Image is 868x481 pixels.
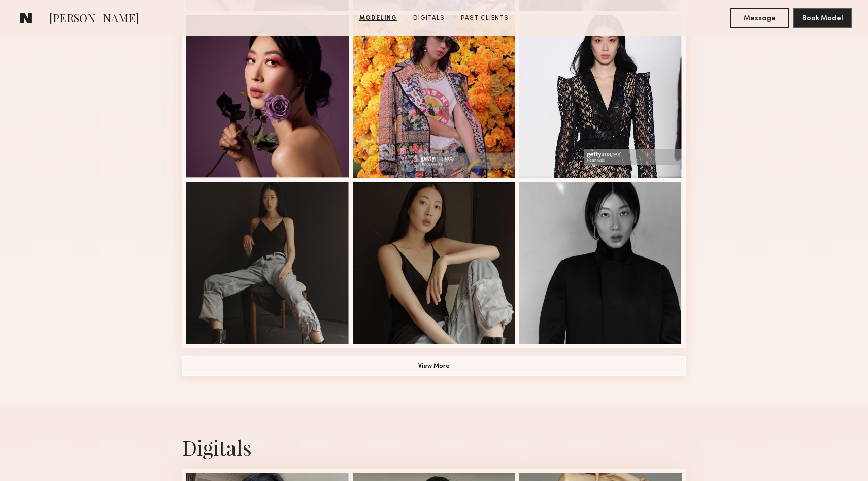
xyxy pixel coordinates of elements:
a: Book Model [793,13,852,22]
a: Past Clients [457,14,513,23]
div: Digitals [182,434,686,461]
a: Modeling [355,14,401,23]
span: [PERSON_NAME] [49,10,139,28]
a: Digitals [409,14,449,23]
button: View More [182,356,686,376]
button: Book Model [793,8,852,28]
button: Message [730,8,789,28]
